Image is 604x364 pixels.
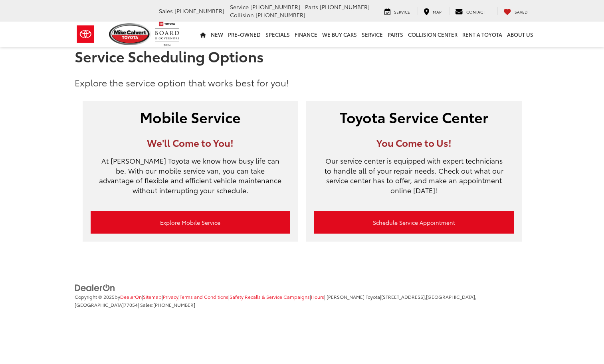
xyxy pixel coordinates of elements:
span: | [178,293,228,300]
p: Explore the service option that works best for you! [75,76,530,89]
span: 77054 [124,301,138,308]
span: | [310,293,324,300]
a: Service [359,22,385,47]
a: Service [378,7,416,15]
span: Saved [515,9,528,15]
span: [PHONE_NUMBER] [255,11,305,19]
a: Explore Mobile Service [91,211,290,234]
span: Contact [466,9,485,15]
img: DealerOn [75,284,115,292]
a: Collision Center [406,22,460,47]
span: Sales [159,7,173,15]
a: Sitemap [143,293,162,300]
p: At [PERSON_NAME] Toyota we know how busy life can be. With our mobile service van, you can take a... [91,156,290,203]
p: Our service center is equipped with expert technicians to handle all of your repair needs. Check ... [314,156,514,203]
span: Map [433,9,442,15]
span: | [PERSON_NAME] Toyota [324,293,380,300]
a: DealerOn [75,283,115,291]
span: [PHONE_NUMBER] [153,301,195,308]
a: Home [198,22,208,47]
span: Parts [305,3,318,11]
span: [GEOGRAPHIC_DATA] [75,301,124,308]
a: Hours [311,293,324,300]
span: | [142,293,162,300]
span: [PHONE_NUMBER] [174,7,224,15]
span: | [228,293,310,300]
a: Specials [263,22,292,47]
span: [GEOGRAPHIC_DATA], [426,293,476,300]
span: [STREET_ADDRESS], [381,293,426,300]
span: Service [394,9,410,15]
a: Safety Recalls & Service Campaigns, Opens in a new tab [230,293,310,300]
h2: Toyota Service Center [314,109,514,125]
span: Copyright © 2025 [75,293,115,300]
a: WE BUY CARS [320,22,359,47]
h1: Service Scheduling Options [75,48,530,64]
a: Parts [385,22,406,47]
a: My Saved Vehicles [497,7,534,15]
span: by [115,293,142,300]
a: New [208,22,226,47]
span: [PHONE_NUMBER] [320,3,370,11]
a: Privacy [163,293,178,300]
span: Collision [230,11,254,19]
a: Map [418,7,448,15]
a: Rent a Toyota [460,22,505,47]
a: Terms and Conditions [180,293,228,300]
a: DealerOn Home Page [120,293,142,300]
h3: You Come to Us! [314,137,514,148]
h2: Mobile Service [91,109,290,125]
span: | Sales: [138,301,195,308]
img: Toyota [71,21,101,47]
h3: We'll Come to You! [91,137,290,148]
a: Finance [292,22,320,47]
span: | [162,293,178,300]
a: About Us [505,22,536,47]
span: Service [230,3,249,11]
a: Pre-Owned [226,22,263,47]
a: Schedule Service Appointment [314,211,514,234]
img: Mike Calvert Toyota [109,23,151,45]
a: Contact [449,7,491,15]
span: [PHONE_NUMBER] [250,3,300,11]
